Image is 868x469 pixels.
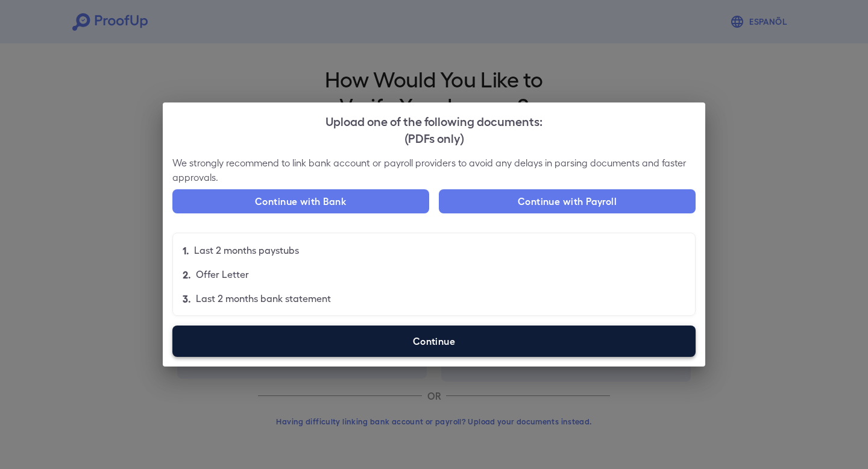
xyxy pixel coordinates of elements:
[163,102,705,156] h2: Upload one of the following documents:
[183,267,191,282] p: 2.
[172,129,696,146] div: (PDFs only)
[183,243,189,257] p: 1.
[439,189,696,213] button: Continue with Payroll
[196,267,249,282] p: Offer Letter
[194,243,299,257] p: Last 2 months paystubs
[172,156,696,184] p: We strongly recommend to link bank account or payroll providers to avoid any delays in parsing do...
[196,291,331,306] p: Last 2 months bank statement
[172,189,429,213] button: Continue with Bank
[172,326,696,357] label: Continue
[183,291,191,306] p: 3.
